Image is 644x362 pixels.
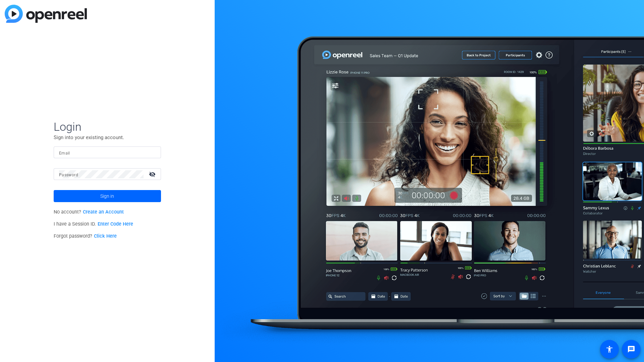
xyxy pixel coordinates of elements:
span: Login [54,120,161,134]
mat-icon: message [627,345,635,353]
a: Enter Code Here [98,221,133,227]
mat-icon: accessibility [605,345,613,353]
span: Sign in [100,188,114,204]
button: Sign in [54,190,161,202]
img: blue-gradient.svg [5,5,87,23]
mat-label: Password [59,173,78,177]
p: Sign into your existing account. [54,134,161,141]
a: Click Here [94,233,117,239]
span: No account? [54,209,124,215]
mat-label: Email [59,151,70,156]
span: I have a Session ID. [54,221,133,227]
mat-icon: visibility_off [145,169,161,179]
input: Enter Email Address [59,148,156,157]
a: Create an Account [83,209,124,215]
span: Forgot password? [54,233,117,239]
